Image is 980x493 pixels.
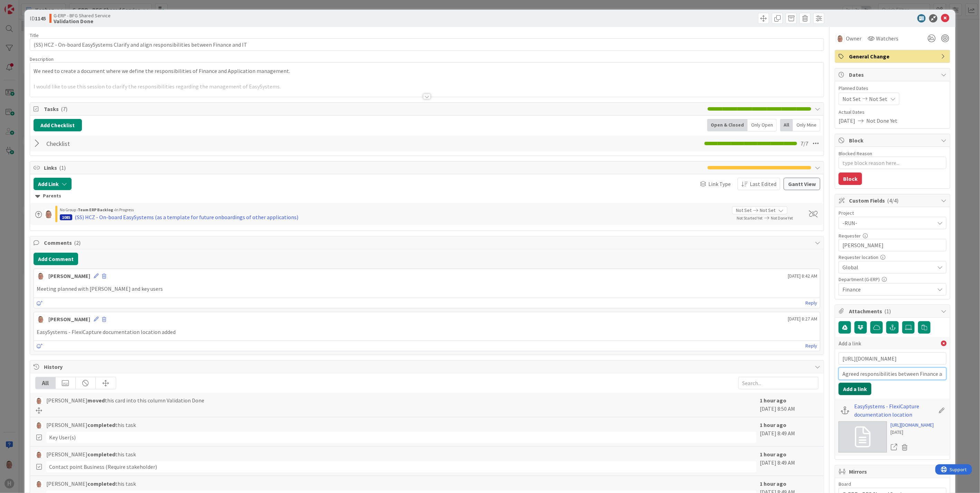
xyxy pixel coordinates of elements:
[760,480,786,487] b: 1 hour ago
[46,421,136,429] span: [PERSON_NAME] this task
[760,451,786,458] b: 1 hour ago
[890,421,934,429] a: [URL][DOMAIN_NAME]
[15,1,31,9] span: Support
[839,85,946,92] span: Planned Dates
[60,214,72,220] div: 1085
[44,239,811,247] span: Comments
[760,207,775,214] span: Not Set
[35,192,819,200] div: Parents
[887,197,898,204] span: ( 4/4 )
[34,253,78,265] button: Add Comment
[708,180,731,188] span: Link Type
[842,218,931,228] span: -RUN-
[34,67,820,75] p: We need to create a document where we define the responsibilities of Finance and Application mana...
[75,213,298,221] div: (SS) HCZ - On-board EasySystems (as a template for future onboardings of other applications)
[115,207,134,212] span: In Progress
[46,450,136,458] span: [PERSON_NAME] this task
[805,299,817,307] a: Reply
[801,139,808,148] span: 7 / 7
[738,178,780,190] button: Last Edited
[707,119,748,131] div: Open & Closed
[836,34,844,43] img: lD
[849,196,937,205] span: Custom Fields
[30,56,54,62] span: Description
[842,285,934,294] span: Finance
[839,109,946,116] span: Actual Dates
[748,119,777,131] div: Only Open
[30,32,39,38] label: Title
[34,178,72,190] button: Add Link
[35,480,43,488] img: lD
[35,451,43,458] img: lD
[36,377,56,389] div: All
[44,209,54,219] img: lD
[37,315,45,323] img: lD
[780,119,793,131] div: All
[760,421,786,428] b: 1 hour ago
[760,421,819,443] div: [DATE] 8:49 AM
[46,461,756,472] div: Contact point Business (Require stakeholder)
[74,239,81,246] span: ( 2 )
[839,277,946,282] div: Department (G-ERP)
[87,451,115,458] b: completed
[784,178,820,190] button: Gantt View
[44,105,704,113] span: Tasks
[866,117,897,125] span: Not Done Yet
[839,150,872,157] label: Blocked Reason
[48,315,90,323] div: [PERSON_NAME]
[849,467,937,476] span: Mirrors
[736,207,752,214] span: Not Set
[60,207,78,212] span: No Group ›
[44,363,811,371] span: History
[46,432,756,443] div: Key User(s)
[34,119,82,131] button: Add Checklist
[48,272,90,280] div: [PERSON_NAME]
[30,14,46,22] span: ID
[884,308,891,315] span: ( 1 )
[849,71,937,79] span: Dates
[44,164,704,172] span: Links
[805,342,817,350] a: Reply
[839,233,861,239] label: Requester
[44,137,199,150] input: Add Checklist...
[37,328,817,336] p: EasySystems - FlexiCapture documentation location added
[854,402,935,419] a: EasySystems - FlexiCapture documentation location
[87,421,115,428] b: completed
[30,38,824,51] input: type card name here...
[750,180,776,188] span: Last Edited
[842,262,931,272] span: Global
[54,18,111,24] b: Validation Done
[46,480,136,488] span: [PERSON_NAME] this task
[35,421,43,429] img: lD
[59,164,66,171] span: ( 1 )
[890,443,898,452] a: Open
[760,396,819,413] div: [DATE] 8:50 AM
[61,105,67,112] span: ( 7 )
[35,397,43,404] img: lD
[37,285,817,293] p: Meeting planned with [PERSON_NAME] and key users
[78,207,115,212] b: Team ERP Backlog ›
[890,429,934,436] div: [DATE]
[46,396,204,404] span: [PERSON_NAME] this card into this column Validation Done
[839,368,946,380] input: Title
[54,13,111,18] span: G-ERP - BFG Shared Service
[35,15,46,22] b: 1145
[87,480,115,487] b: completed
[849,52,937,61] span: General Change
[839,255,946,260] div: Requester location
[793,119,820,131] div: Only Mine
[842,95,861,103] span: Not Set
[839,117,855,125] span: [DATE]
[37,272,45,280] img: lD
[760,397,786,404] b: 1 hour ago
[737,215,763,221] span: Not Started Yet
[771,215,793,221] span: Not Done Yet
[788,315,817,323] span: [DATE] 8:27 AM
[87,397,105,404] b: moved
[839,352,946,365] input: Paste URL...
[849,307,937,315] span: Attachments
[876,34,898,43] span: Watchers
[849,136,937,145] span: Block
[846,34,861,43] span: Owner
[839,173,862,185] button: Block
